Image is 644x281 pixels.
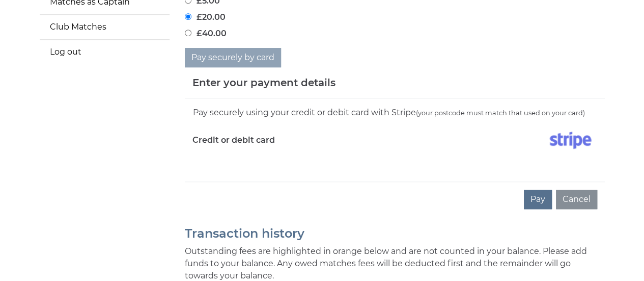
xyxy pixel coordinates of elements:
[185,13,191,20] input: £20.00
[185,28,227,40] label: £40.00
[185,30,191,36] input: £40.00
[192,127,275,153] label: Credit or debit card
[416,109,585,117] small: (your postcode must match that used on your card)
[40,40,170,64] a: Log out
[185,11,226,23] label: £20.00
[524,190,552,209] button: Pay
[185,48,281,67] button: Pay securely by card
[556,190,597,209] button: Cancel
[185,227,605,240] h2: Transaction history
[192,106,597,119] div: Pay securely using your credit or debit card with Stripe
[192,75,335,90] h5: Enter your payment details
[40,15,170,39] a: Club Matches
